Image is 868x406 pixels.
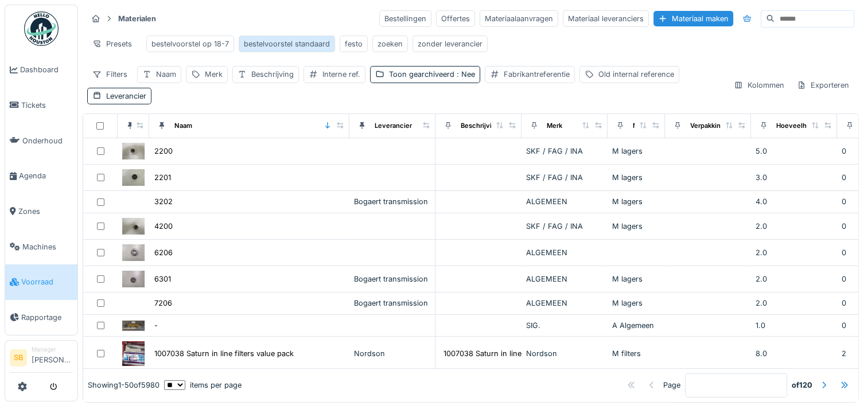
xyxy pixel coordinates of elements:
div: festo [345,38,363,49]
div: Fabrikantreferentie [504,69,570,80]
img: Badge_color-CXgf-gQk.svg [24,11,59,46]
div: M lagers [612,298,660,309]
div: Showing 1 - 50 of 5980 [88,380,159,391]
span: Bogaert transmission [354,197,428,206]
div: 8.0 [756,348,832,359]
div: 7206 [154,298,172,309]
div: SKF / FAG / INA [526,221,603,232]
div: Naam [174,121,192,131]
div: Leverancier [375,121,412,131]
a: Voorraad [5,264,77,300]
div: Materiaal leveranciers [563,10,649,27]
div: M lagers [612,221,660,232]
div: 1007038 Saturn in line filters value pack verp... [443,348,608,359]
div: Verpakking [690,121,725,131]
div: Filters [87,66,133,83]
div: 4.0 [756,196,832,207]
div: Old internal reference [598,69,674,80]
div: zonder leverancier [418,38,482,49]
div: Bestellingen [379,10,431,27]
div: SKF / FAG / INA [526,146,603,157]
div: SIG. [526,320,603,331]
img: 6301 [122,271,145,287]
img: 2200 [122,143,145,159]
div: 3202 [154,196,173,207]
div: Offertes [436,10,475,27]
div: M filters [612,348,660,359]
span: Nordson [354,349,385,358]
div: Presets [87,36,137,52]
div: Leverancier [106,91,146,101]
img: 2201 [122,169,145,186]
div: A Algemeen [612,320,660,331]
div: Materiaalaanvragen [480,10,558,27]
strong: of 120 [792,380,812,391]
div: 2.0 [756,298,832,309]
img: 6206 [122,244,145,261]
div: bestelvoorstel standaard [244,38,330,49]
div: ALGEMEEN [526,274,603,284]
div: Page [663,380,680,391]
div: 1007038 Saturn in line filters value pack [154,348,294,359]
div: zoeken [377,38,403,49]
a: Machines [5,229,77,264]
span: Voorraad [21,276,73,287]
div: items per page [164,380,242,391]
div: Hoeveelheid [776,121,816,131]
div: 2.0 [756,221,832,232]
a: Rapportage [5,300,77,335]
a: Agenda [5,158,77,194]
div: ALGEMEEN [526,247,603,258]
div: Exporteren [792,77,854,93]
div: Beschrijving [461,121,500,131]
div: M lagers [612,196,660,207]
div: 2200 [154,146,173,157]
div: - [154,320,158,331]
span: Bogaert transmission [354,275,428,283]
a: Dashboard [5,52,77,88]
div: Interne ref. [322,69,360,80]
div: Merk [547,121,562,131]
span: Onderhoud [22,135,73,146]
li: [PERSON_NAME] [32,345,73,370]
div: 4200 [154,221,173,232]
span: Agenda [19,170,73,181]
div: M lagers [612,146,660,157]
span: : Nee [454,70,475,79]
a: SB Manager[PERSON_NAME] [10,345,73,373]
span: Tickets [21,100,73,111]
div: 3.0 [756,172,832,183]
div: Merk [205,69,223,80]
a: Zones [5,194,77,229]
div: Manager [32,345,73,354]
div: Beschrijving [251,69,294,80]
div: M lagers [612,172,660,183]
div: 2.0 [756,274,832,284]
div: 2.0 [756,247,832,258]
img: - [122,321,145,331]
a: Tickets [5,88,77,123]
li: SB [10,349,27,366]
div: Naam [156,69,176,80]
span: Zones [18,206,73,217]
div: 6301 [154,274,171,284]
span: Dashboard [20,64,73,75]
div: Materiaal maken [653,11,733,26]
div: SKF / FAG / INA [526,172,603,183]
span: Rapportage [21,312,73,323]
div: Materiaalcategorie [633,121,691,131]
div: ALGEMEEN [526,196,603,207]
span: Bogaert transmission [354,299,428,307]
strong: Materialen [114,13,161,24]
a: Onderhoud [5,123,77,158]
div: Nordson [526,348,603,359]
img: 1007038 Saturn in line filters value pack [122,341,145,366]
div: 5.0 [756,146,832,157]
div: 6206 [154,247,173,258]
div: bestelvoorstel op 18-7 [151,38,229,49]
div: 2201 [154,172,171,183]
div: Toon gearchiveerd [389,69,475,80]
span: Machines [22,241,73,252]
div: ALGEMEEN [526,298,603,309]
img: 4200 [122,218,145,235]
